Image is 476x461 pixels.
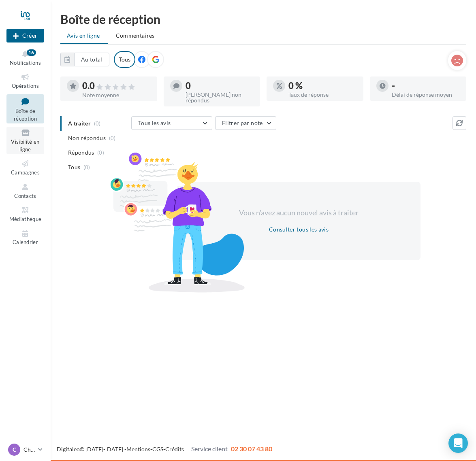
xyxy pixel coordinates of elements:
span: Commentaires [116,32,155,39]
a: Opérations [6,71,44,91]
button: Tous les avis [131,116,212,130]
div: Boîte de réception [60,13,466,25]
button: Au total [60,53,109,66]
button: Créer [6,29,44,42]
span: Non répondus [68,134,106,142]
span: 02 30 07 43 80 [231,445,272,453]
div: [PERSON_NAME] non répondus [186,92,254,103]
span: Répondus [68,149,94,157]
a: Digitaleo [57,446,80,453]
div: 16 [27,49,36,56]
span: © [DATE]-[DATE] - - - [57,446,272,453]
span: Médiathèque [9,216,42,222]
span: Visibilité en ligne [11,138,39,153]
button: Notifications 16 [6,48,44,68]
span: Calendrier [13,239,38,246]
div: Open Intercom Messenger [448,433,468,453]
a: Contacts [6,181,44,201]
span: (0) [97,149,104,156]
a: CGS [152,446,163,453]
span: (0) [83,164,90,170]
span: Notifications [10,59,41,66]
span: Campagnes [11,169,40,176]
span: (0) [109,135,116,141]
a: Crédits [165,446,184,453]
div: 0.0 [82,81,151,91]
span: Contacts [14,193,36,199]
div: 0 [186,81,254,90]
p: Christopheiad [23,446,35,454]
div: Vous n'avez aucun nouvel avis à traiter [229,208,369,218]
a: Boîte de réception [6,94,44,124]
span: Boîte de réception [14,108,37,122]
span: C [13,446,16,454]
a: Mentions [126,446,150,453]
a: Visibilité en ligne [6,127,44,154]
div: 0 % [288,81,357,90]
div: Délai de réponse moyen [392,92,460,98]
button: Au total [74,53,109,66]
div: Nouvelle campagne [6,29,44,42]
span: Tous les avis [138,119,171,126]
a: C Christopheiad [6,442,44,457]
div: Note moyenne [82,92,151,98]
div: Taux de réponse [288,92,357,98]
button: Consulter tous les avis [266,225,332,234]
div: Tous [114,51,135,68]
span: Tous [68,163,80,171]
a: Campagnes [6,157,44,177]
a: Calendrier [6,227,44,247]
span: Service client [191,445,228,453]
div: - [392,81,460,90]
button: Filtrer par note [215,116,276,130]
span: Opérations [12,83,39,89]
a: Médiathèque [6,204,44,224]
